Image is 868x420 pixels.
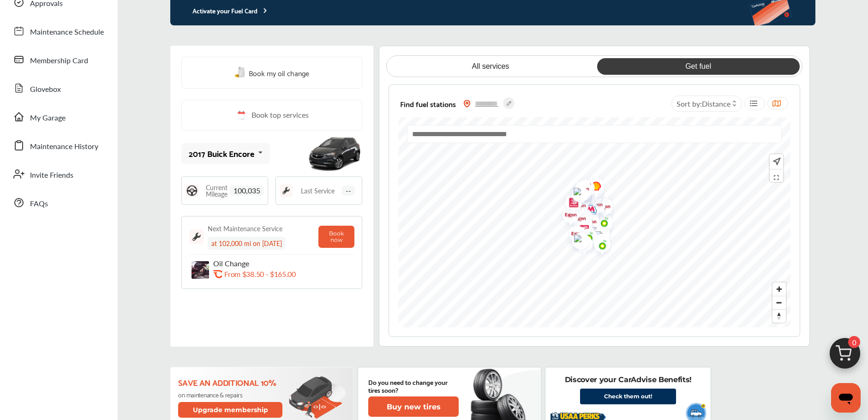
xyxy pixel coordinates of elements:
[235,109,247,121] img: cal_icon.0803b883.svg
[597,58,800,75] a: Get fuel
[30,26,104,38] span: Maintenance Schedule
[556,202,580,231] img: exxon.png
[676,98,730,109] span: Sort by :
[368,378,459,394] p: Do you need to change your tires soon?
[568,176,593,205] img: exxon.png
[587,232,611,261] img: bp.png
[230,186,264,196] span: 100,035
[30,198,48,210] span: FAQs
[400,97,456,110] span: Find fuel stations
[558,190,583,219] img: speedway.png
[580,389,676,404] a: Check them out!
[301,187,335,194] span: Last Service
[587,229,610,258] div: Map marker
[772,282,786,296] button: Zoom in
[30,55,88,67] span: Membership Card
[251,109,309,121] span: Book top services
[587,232,610,261] div: Map marker
[178,377,284,387] p: Save an additional 10%
[368,396,461,417] a: Buy new tires
[589,209,612,238] div: Map marker
[30,141,98,153] span: Maintenance History
[587,222,610,251] div: Map marker
[224,270,295,278] p: From $38.50 - $165.00
[280,184,293,197] img: maintenance_logo
[565,181,588,204] div: Map marker
[566,228,589,251] div: Map marker
[342,186,355,196] span: --
[565,228,588,252] div: Map marker
[562,221,587,250] img: exxon.png
[30,169,73,181] span: Invite Friends
[568,176,591,205] div: Map marker
[307,132,362,174] img: mobile_11523_st0640_046.jpg
[189,149,254,158] div: 2017 Buick Encore
[170,5,269,16] p: Activate your Fuel Card
[556,202,579,231] div: Map marker
[8,19,108,43] a: Maintenance Schedule
[213,259,315,268] p: Oil Change
[463,100,471,108] img: location_vector_orange.38f05af8.svg
[831,383,861,413] iframe: Button to launch messaging window
[587,229,611,258] img: exxon.png
[30,112,66,124] span: My Garage
[178,391,284,398] p: on maintenance & repairs
[569,231,592,254] div: Map marker
[771,156,781,167] img: recenter.ce011a49.svg
[848,336,860,348] span: 0
[587,225,611,248] img: universaladvantage.png
[192,261,209,279] img: oil-change-thumb.jpg
[289,376,346,419] img: update-membership.81812027.svg
[558,190,581,219] div: Map marker
[823,334,867,378] img: cart_icon.3d0951e8.svg
[208,224,282,233] div: Next Maintenance Service
[587,225,610,248] div: Map marker
[249,66,309,79] span: Book my oil change
[389,58,592,75] a: All services
[581,192,605,221] div: Map marker
[772,309,786,323] button: Reset bearing to north
[566,228,590,251] img: fuelstation.png
[569,213,592,236] div: Map marker
[581,173,605,202] img: shell.png
[203,184,230,197] span: Current Mileage
[368,396,459,417] button: Buy new tires
[178,402,282,418] button: Upgrade membership
[186,184,198,197] img: steering_logo
[582,221,605,244] div: Map marker
[8,162,108,186] a: Invite Friends
[398,117,790,327] canvas: Map
[571,175,594,204] div: Map marker
[318,226,354,248] button: Book now
[8,191,108,215] a: FAQs
[587,222,611,251] img: shell.png
[565,375,692,385] p: Discover your CarAdvise Benefits!
[234,67,246,78] img: oil-change.e5047c97.svg
[772,310,786,323] span: Reset bearing to north
[565,228,590,252] img: fuelstation.png
[189,254,354,255] img: border-line.da1032d4.svg
[702,98,730,109] span: Distance
[208,237,286,250] div: at 102,000 mi on [DATE]
[569,217,592,246] div: Map marker
[589,194,612,223] div: Map marker
[582,221,606,244] img: universaladvantage.png
[581,173,604,202] div: Map marker
[574,224,597,253] div: Map marker
[189,229,204,244] img: maintenance_logo
[8,48,108,72] a: Membership Card
[8,76,108,100] a: Glovebox
[181,100,362,131] a: Book top services
[8,105,108,129] a: My Garage
[772,296,786,309] span: Zoom out
[571,175,595,204] img: speedway.png
[234,66,309,79] a: Book my oil change
[8,133,108,157] a: Maintenance History
[30,84,61,96] span: Glovebox
[565,181,589,204] img: universaladvantage.png
[562,221,585,250] div: Map marker
[772,296,786,309] button: Zoom out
